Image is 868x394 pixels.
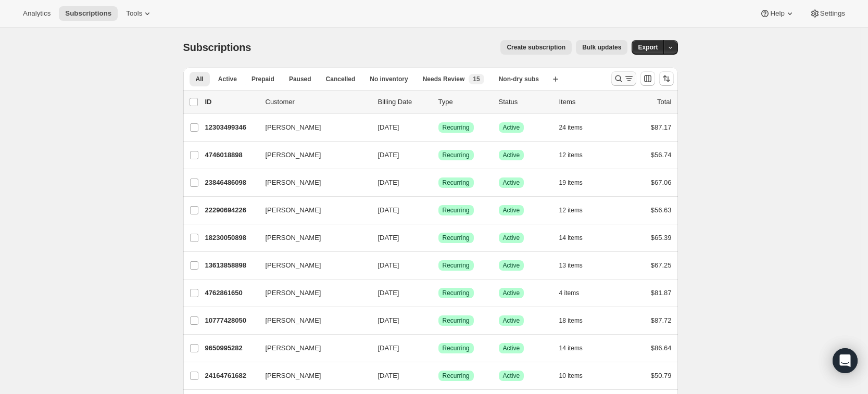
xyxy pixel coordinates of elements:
[559,151,583,159] span: 12 items
[266,177,321,188] span: [PERSON_NAME]
[833,348,858,373] div: Open Intercom Messenger
[205,97,257,107] p: ID
[559,313,594,328] button: 18 items
[259,202,363,219] button: [PERSON_NAME]
[259,230,363,246] button: [PERSON_NAME]
[503,179,520,187] span: Active
[205,368,672,383] div: 24164761682[PERSON_NAME][DATE]SuccessRecurringSuccessActive10 items$50.79
[559,231,594,245] button: 14 items
[657,97,671,107] p: Total
[266,260,321,271] span: [PERSON_NAME]
[503,151,520,159] span: Active
[196,75,204,83] span: All
[59,6,118,21] button: Subscriptions
[651,234,672,242] span: $65.39
[576,40,627,55] button: Bulk updates
[378,316,399,324] span: [DATE]
[753,6,801,21] button: Help
[443,289,470,297] span: Recurring
[473,75,480,83] span: 15
[259,174,363,191] button: [PERSON_NAME]
[559,175,594,190] button: 19 items
[378,206,399,214] span: [DATE]
[443,344,470,352] span: Recurring
[559,206,583,214] span: 12 items
[266,288,321,298] span: [PERSON_NAME]
[503,344,520,352] span: Active
[438,97,490,107] div: Type
[205,122,257,133] p: 12303499346
[651,289,672,297] span: $81.87
[503,289,520,297] span: Active
[500,40,572,55] button: Create subscription
[205,97,672,107] div: IDCustomerBilling DateTypeStatusItemsTotal
[126,9,142,18] span: Tools
[503,372,520,380] span: Active
[266,343,321,353] span: [PERSON_NAME]
[651,179,672,186] span: $67.06
[632,40,664,55] button: Export
[259,312,363,329] button: [PERSON_NAME]
[559,148,594,162] button: 12 items
[559,344,583,352] span: 14 items
[266,97,370,107] p: Customer
[611,71,636,86] button: Search and filter results
[266,205,321,215] span: [PERSON_NAME]
[559,258,594,273] button: 13 items
[499,97,551,107] p: Status
[205,177,257,188] p: 23846486098
[503,316,520,325] span: Active
[205,148,672,162] div: 4746018898[PERSON_NAME][DATE]SuccessRecurringSuccessActive12 items$56.74
[266,371,321,381] span: [PERSON_NAME]
[266,315,321,326] span: [PERSON_NAME]
[503,123,520,132] span: Active
[559,179,583,187] span: 19 items
[266,150,321,160] span: [PERSON_NAME]
[651,151,672,159] span: $56.74
[559,97,611,107] div: Items
[251,75,274,83] span: Prepaid
[503,206,520,214] span: Active
[651,344,672,352] span: $86.64
[259,367,363,384] button: [PERSON_NAME]
[503,234,520,242] span: Active
[378,123,399,131] span: [DATE]
[205,150,257,160] p: 4746018898
[205,175,672,190] div: 23846486098[PERSON_NAME][DATE]SuccessRecurringSuccessActive19 items$67.06
[803,6,851,21] button: Settings
[205,231,672,245] div: 18230050898[PERSON_NAME][DATE]SuccessRecurringSuccessActive14 items$65.39
[205,205,257,215] p: 22290694226
[205,260,257,271] p: 13613858898
[559,289,580,297] span: 4 items
[120,6,159,21] button: Tools
[559,286,591,300] button: 4 items
[378,97,430,107] p: Billing Date
[378,289,399,297] span: [DATE]
[259,285,363,301] button: [PERSON_NAME]
[559,261,583,270] span: 13 items
[259,340,363,357] button: [PERSON_NAME]
[65,9,111,18] span: Subscriptions
[582,43,621,52] span: Bulk updates
[443,234,470,242] span: Recurring
[205,233,257,243] p: 18230050898
[370,75,408,83] span: No inventory
[205,286,672,300] div: 4762861650[PERSON_NAME][DATE]SuccessRecurringSuccessActive4 items$81.87
[17,6,57,21] button: Analytics
[651,123,672,131] span: $87.17
[289,75,311,83] span: Paused
[259,119,363,136] button: [PERSON_NAME]
[205,371,257,381] p: 24164761682
[559,234,583,242] span: 14 items
[770,9,784,18] span: Help
[820,9,845,18] span: Settings
[651,316,672,324] span: $87.72
[205,313,672,328] div: 10777428050[PERSON_NAME][DATE]SuccessRecurringSuccessActive18 items$87.72
[378,179,399,186] span: [DATE]
[205,288,257,298] p: 4762861650
[266,233,321,243] span: [PERSON_NAME]
[205,343,257,353] p: 9650995282
[326,75,356,83] span: Cancelled
[443,372,470,380] span: Recurring
[378,261,399,269] span: [DATE]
